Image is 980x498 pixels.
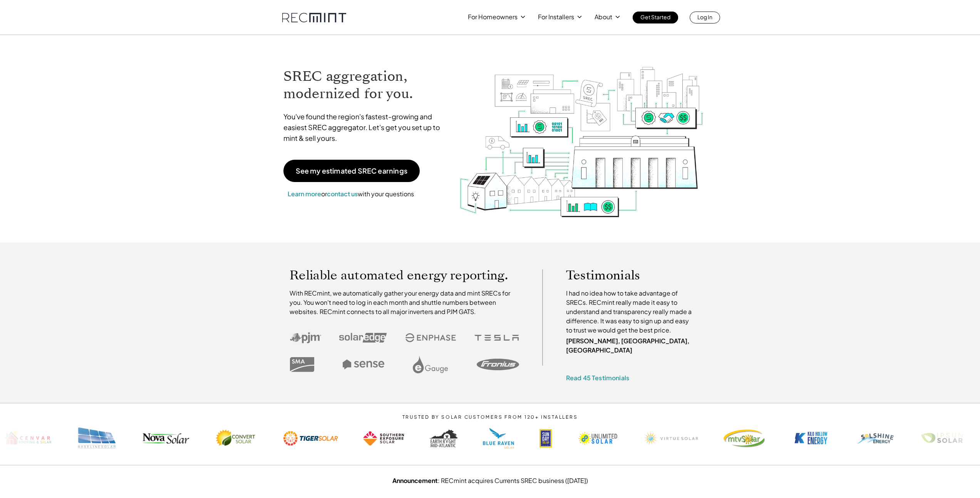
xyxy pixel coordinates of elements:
p: or with your questions [283,189,418,199]
a: Learn more [288,190,321,198]
p: With RECmint, we automatically gather your energy data and mint SRECs for you. You won't need to ... [290,289,519,316]
h1: SREC aggregation, modernized for you. [283,68,447,102]
a: Log In [690,12,720,23]
p: Get Started [640,12,670,22]
p: [PERSON_NAME], [GEOGRAPHIC_DATA], [GEOGRAPHIC_DATA] [566,336,695,355]
a: contact us [327,190,358,198]
a: Read 45 Testimonials [566,374,629,382]
a: Announcement: RECmint acquires Currents SREC business ([DATE]) [392,476,588,485]
p: About [595,12,612,22]
p: TRUSTED BY SOLAR CUSTOMERS FROM 120+ INSTALLERS [379,414,601,420]
p: Reliable automated energy reporting. [290,269,519,281]
p: See my estimated SREC earnings [296,167,407,174]
p: For Homeowners [468,12,518,22]
p: Testimonials [566,269,681,281]
p: For Installers [538,12,574,22]
p: Log In [697,12,712,22]
strong: Announcement [392,476,438,485]
p: You've found the region's fastest-growing and easiest SREC aggregator. Let's get you set up to mi... [283,111,447,144]
p: I had no idea how to take advantage of SRECs. RECmint really made it easy to understand and trans... [566,289,695,335]
a: See my estimated SREC earnings [283,160,420,182]
img: RECmint value cycle [459,47,704,219]
a: Get Started [633,12,678,23]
